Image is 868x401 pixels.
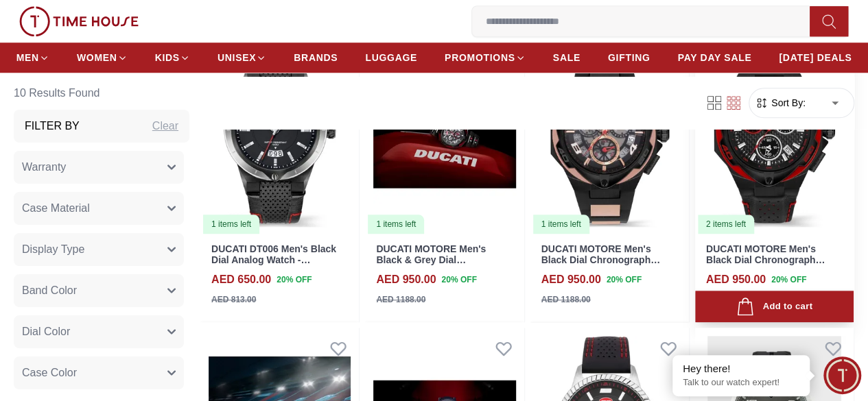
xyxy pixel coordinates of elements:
[22,282,77,299] span: Band Color
[530,36,689,235] a: DUCATI MOTORE Men's Black Dial Chronograph Watch - DTWGO00003061 items left
[203,215,259,234] div: 1 items left
[218,45,266,70] a: UNISEX
[706,243,825,278] a: DUCATI MOTORE Men's Black Dial Chronograph Watch - DTWGC2019004
[14,356,184,389] button: Case Color
[19,6,139,36] img: ...
[277,274,312,286] span: 20 % OFF
[152,118,178,134] div: Clear
[541,243,660,278] a: DUCATI MOTORE Men's Black Dial Chronograph Watch - DTWGO0000306
[541,293,591,306] div: AED 1188.00
[533,215,589,234] div: 1 items left
[77,51,117,64] span: WOMEN
[25,118,80,134] h3: Filter By
[445,51,515,64] span: PROMOTIONS
[530,36,689,235] img: DUCATI MOTORE Men's Black Dial Chronograph Watch - DTWGO0000306
[22,365,77,381] span: Case Color
[211,271,271,288] h4: AED 650.00
[779,51,852,64] span: [DATE] DEALS
[294,51,338,64] span: BRANDS
[14,77,189,110] h6: 10 Results Found
[22,324,70,340] span: Dial Color
[823,356,861,394] div: Chat Widget
[22,159,66,175] span: Warranty
[22,200,90,217] span: Case Material
[706,271,766,288] h4: AED 950.00
[541,271,601,288] h4: AED 950.00
[22,241,84,258] span: Display Type
[376,271,436,288] h4: AED 950.00
[14,233,184,266] button: Display Type
[553,45,580,70] a: SALE
[200,36,359,235] img: DUCATI DT006 Men's Black Dial Analog Watch - DTWGB2019602
[695,36,854,235] img: DUCATI MOTORE Men's Black Dial Chronograph Watch - DTWGC2019004
[211,243,336,278] a: DUCATI DT006 Men's Black Dial Analog Watch - DTWGB2019602
[155,51,180,64] span: KIDS
[211,293,256,306] div: AED 813.00
[14,315,184,348] button: Dial Color
[755,96,806,110] button: Sort By:
[683,377,799,389] p: Talk to our watch expert!
[218,51,256,64] span: UNISEX
[376,293,425,306] div: AED 1188.00
[769,96,806,110] span: Sort By:
[16,45,49,70] a: MEN
[200,36,359,235] a: DUCATI DT006 Men's Black Dial Analog Watch - DTWGB20196021 items left
[365,36,524,235] img: DUCATI MOTORE Men's Black & Grey Dial Chronograph Watch - DTWGO0000308
[14,151,184,184] button: Warranty
[683,362,799,376] div: Hey there!
[365,51,417,64] span: LUGGAGE
[365,36,524,235] a: DUCATI MOTORE Men's Black & Grey Dial Chronograph Watch - DTWGO00003081 items left
[771,274,806,286] span: 20 % OFF
[445,45,526,70] a: PROMOTIONS
[77,45,128,70] a: WOMEN
[677,51,751,64] span: PAY DAY SALE
[365,45,417,70] a: LUGGAGE
[368,215,424,234] div: 1 items left
[677,45,751,70] a: PAY DAY SALE
[698,215,754,234] div: 2 items left
[14,274,184,307] button: Band Color
[14,192,184,225] button: Case Material
[695,291,854,323] button: Add to cart
[16,51,39,64] span: MEN
[695,36,854,235] a: DUCATI MOTORE Men's Black Dial Chronograph Watch - DTWGC20190042 items left
[779,45,852,70] a: [DATE] DEALS
[294,45,338,70] a: BRANDS
[607,274,642,286] span: 20 % OFF
[736,297,812,316] div: Add to cart
[441,274,476,286] span: 20 % OFF
[608,45,650,70] a: GIFTING
[608,51,650,64] span: GIFTING
[376,243,486,289] a: DUCATI MOTORE Men's Black & Grey Dial Chronograph Watch - DTWGO0000308
[553,51,580,64] span: SALE
[155,45,190,70] a: KIDS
